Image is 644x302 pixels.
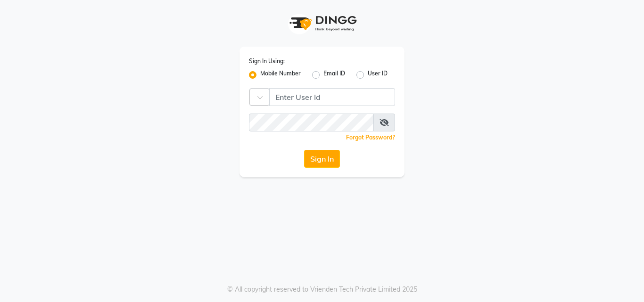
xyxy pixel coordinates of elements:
[346,134,395,141] a: Forgot Password?
[323,69,345,81] label: Email ID
[284,9,360,37] img: logo1.svg
[304,150,340,168] button: Sign In
[269,88,395,106] input: Username
[368,69,388,81] label: User ID
[260,69,301,81] label: Mobile Number
[249,57,285,65] label: Sign In Using:
[249,114,374,131] input: Username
